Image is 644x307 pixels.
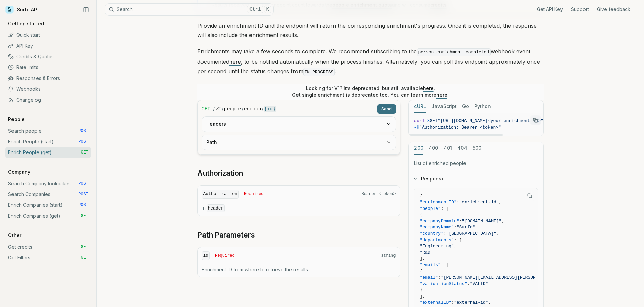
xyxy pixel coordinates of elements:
span: , [475,225,478,230]
span: : [438,275,441,280]
span: "companyName" [420,225,454,230]
span: POST [78,181,88,186]
span: "VALID" [470,281,488,286]
span: "emails" [420,262,441,268]
kbd: Ctrl [247,6,263,13]
a: Quick start [5,30,91,40]
span: "Surfe" [457,225,475,230]
span: / [262,106,263,112]
span: { [420,269,423,274]
span: , [501,219,504,224]
kbd: K [264,6,271,13]
span: GET [430,118,437,123]
span: : [ [441,262,449,268]
span: GET [81,150,88,155]
a: Changelog [5,94,91,105]
a: Search people POST [5,125,91,136]
span: / [222,106,223,112]
a: Support [571,6,589,13]
a: here [436,92,447,98]
span: / [242,106,243,112]
a: here [229,58,241,65]
span: { [420,194,423,199]
span: , [496,231,499,236]
span: : [451,300,454,305]
span: POST [78,202,88,208]
button: Collapse Sidebar [81,5,91,15]
code: people [224,106,241,112]
a: Enrich Companies (get) GET [5,211,91,221]
button: Headers [202,117,396,132]
a: Surfe API [5,5,39,15]
code: header [207,204,225,212]
p: Looking for V1? It’s deprecated, but still available . Get single enrichment is deprecated too. Y... [292,85,449,99]
span: string [381,253,396,258]
p: Company [5,169,33,175]
a: Get API Key [537,6,563,13]
a: API Key [5,40,91,51]
span: "external-id" [454,300,488,305]
span: Required [215,253,235,258]
span: : [467,281,470,286]
span: "departments" [420,238,454,243]
span: GET [81,213,88,219]
p: Provide an enrichment ID and the endpoint will return the corresponding enrichment's progress. On... [197,21,544,40]
span: / [213,106,215,112]
span: -H [414,125,420,130]
span: "companyDomain" [420,219,459,224]
span: Required [244,191,264,197]
span: : [444,231,446,236]
span: "country" [420,231,444,236]
button: Path [202,135,396,150]
code: Authorization [202,190,239,199]
span: } [420,287,423,292]
p: Enrichment ID from where to retrieve the results. [202,266,396,273]
button: Response [409,170,543,188]
span: ], [420,256,425,261]
code: id [202,251,210,260]
span: Bearer <token> [362,191,396,197]
a: Get Filters GET [5,252,91,263]
button: Python [474,100,491,113]
span: , [499,200,502,205]
a: Enrich Companies (start) POST [5,200,91,211]
button: 200 [414,142,423,155]
span: POST [78,192,88,197]
span: "Engineering" [420,244,454,249]
a: Path Parameters [197,230,255,240]
button: JavaScript [431,100,457,113]
span: "enrichmentID" [420,200,457,205]
a: Credits & Quotas [5,51,91,62]
span: , [454,244,457,249]
span: "Authorization: Bearer <token>" [419,125,501,130]
button: 401 [444,142,452,155]
span: ], [420,294,425,299]
code: enrich [244,106,261,112]
p: In: [202,204,396,212]
span: "validationStatus" [420,281,467,286]
a: Give feedback [597,6,630,13]
a: Search Companies POST [5,189,91,200]
button: 400 [429,142,438,155]
p: List of enriched people [414,160,538,167]
span: "[GEOGRAPHIC_DATA]" [446,231,496,236]
a: Enrich People (start) POST [5,136,91,147]
span: curl [414,118,425,123]
span: "externalID" [420,300,452,305]
span: : [ [441,206,449,211]
span: : [459,219,462,224]
span: "people" [420,206,441,211]
code: IN_PROGRESS [303,68,335,76]
a: Responses & Errors [5,73,91,84]
a: Webhooks [5,84,91,94]
span: "[DOMAIN_NAME]" [462,219,501,224]
button: 500 [473,142,481,155]
span: POST [78,128,88,134]
a: Search Company lookalikes POST [5,178,91,189]
a: Get credits GET [5,242,91,252]
span: "email" [420,275,438,280]
span: "[URL][DOMAIN_NAME]<your-enrichment-id>" [438,118,543,123]
a: Enrich People (get) GET [5,147,91,158]
p: Other [5,232,24,239]
button: SearchCtrlK [105,3,274,16]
